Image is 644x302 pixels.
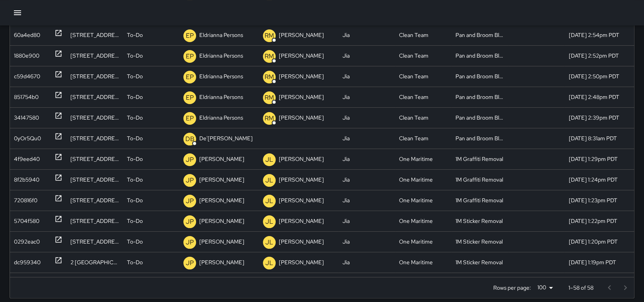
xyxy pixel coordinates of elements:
div: 100 [534,282,556,293]
p: RM [265,72,274,82]
div: 851754b0 [14,87,39,107]
p: Rows per page: [493,284,531,292]
p: [PERSON_NAME] [199,190,244,211]
div: 10/8/2025, 2:50pm PDT [564,66,634,87]
div: 10/8/2025, 2:52pm PDT [564,45,634,66]
div: One Maritime [395,231,451,252]
div: 250 Clay Street [66,231,123,252]
p: JL [265,176,273,185]
div: 425 Battery Street [66,149,123,169]
p: To-Do [127,252,143,273]
div: 10/7/2025, 1:23pm PDT [564,190,634,211]
p: EP [186,93,194,103]
p: [PERSON_NAME] [279,46,324,66]
p: [PERSON_NAME] [279,273,324,293]
div: 250 Clay Street [66,190,123,211]
div: 8f2b5940 [14,170,39,190]
div: One Maritime [395,169,451,190]
p: Eldrianna Persons [199,108,243,128]
div: One Maritime [395,211,451,231]
p: To-Do [127,149,143,169]
div: One Maritime [395,273,451,293]
p: JP [186,155,194,165]
div: 0yOr5Qu0 [14,128,41,149]
p: EP [186,31,194,41]
div: 2 Embarcadero Center [66,252,123,273]
div: 10/7/2025, 1:19pm PDT [564,252,634,273]
p: To-Do [127,232,143,252]
p: [PERSON_NAME] [279,149,324,169]
div: Jia [339,25,395,45]
div: 1M Sticker Removal [451,211,508,231]
div: dc959340 [14,252,41,273]
div: Jia [339,107,395,128]
p: EP [186,52,194,61]
div: Pan and Broom Block Faces [451,87,508,107]
p: JL [265,155,273,165]
div: One Maritime [395,190,451,211]
div: 611 Washington Street [66,25,123,45]
p: RM [265,114,274,123]
div: Clean Team [395,107,451,128]
p: Eldrianna Persons [199,46,243,66]
div: Clean Team [395,66,451,87]
p: [PERSON_NAME] [279,232,324,252]
p: JP [186,196,194,206]
div: 10/7/2025, 1:20pm PDT [564,231,634,252]
div: 2 Embarcadero Center [66,273,123,293]
div: 1880e900 [14,46,39,66]
p: JL [265,258,273,268]
div: Jia [339,149,395,169]
p: To-Do [127,87,143,107]
p: To-Do [127,190,143,211]
p: [PERSON_NAME] [279,66,324,87]
p: To-Do [127,211,143,231]
p: [PERSON_NAME] [199,170,244,190]
div: 210 Washington Street [66,211,123,231]
p: Eldrianna Persons [199,25,243,45]
div: 0292eac0 [14,232,40,252]
p: Eldrianna Persons [199,66,243,87]
p: [PERSON_NAME] [199,149,244,169]
p: To-Do [127,273,143,293]
p: EP [186,72,194,82]
p: To-Do [127,25,143,45]
div: Jia [339,169,395,190]
div: Jia [339,231,395,252]
p: EP [186,114,194,123]
p: [PERSON_NAME] [279,108,324,128]
div: 5704f580 [14,211,39,231]
p: JL [265,196,273,206]
p: To-Do [127,170,143,190]
div: c5029250 [14,273,40,293]
div: 201-399 Washington Street [66,169,123,190]
p: [PERSON_NAME] [199,273,244,293]
p: [PERSON_NAME] [199,232,244,252]
div: 10/8/2025, 2:39pm PDT [564,107,634,128]
div: 1M Sticker Removal [451,252,508,273]
div: 720816f0 [14,190,37,211]
div: 50 Main Street [66,87,123,107]
div: Pan and Broom Block Faces [451,107,508,128]
div: One Maritime [395,252,451,273]
div: 10/7/2025, 1:24pm PDT [564,169,634,190]
div: Pan and Broom Block Faces [451,66,508,87]
p: JP [186,258,194,268]
p: JP [186,238,194,247]
div: 40 1st Street [66,107,123,128]
div: Clean Team [395,87,451,107]
p: JL [265,238,273,247]
p: To-Do [127,66,143,87]
div: 60a4ed80 [14,25,40,45]
div: Pan and Broom Block Faces [451,25,508,45]
p: JP [186,217,194,226]
div: 10/7/2025, 1:18pm PDT [564,273,634,293]
div: 1M Sticker Removal [451,231,508,252]
div: 1M Graffiti Removal [451,190,508,211]
div: Jia [339,190,395,211]
div: Jia [339,66,395,87]
p: [PERSON_NAME] [199,211,244,231]
div: 79 Stevenson Street [66,66,123,87]
div: 10/8/2025, 8:31am PDT [564,128,634,149]
div: 1M Graffiti Removal [451,169,508,190]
